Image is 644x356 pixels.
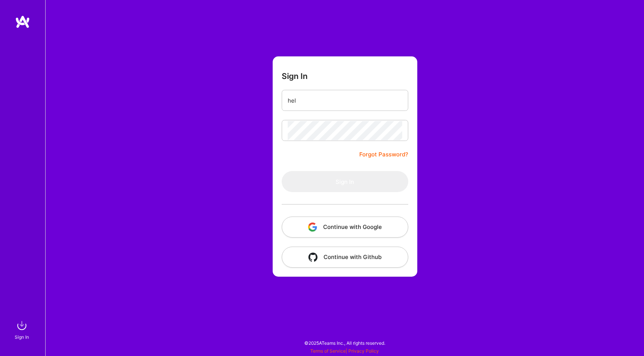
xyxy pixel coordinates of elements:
[288,91,402,110] input: Email...
[282,171,408,192] button: Sign In
[15,333,29,341] div: Sign In
[16,318,29,341] a: sign inSign In
[359,150,408,159] a: Forgot Password?
[282,71,308,81] h3: Sign In
[282,217,408,238] button: Continue with Google
[310,348,346,354] a: Terms of Service
[308,253,317,262] img: icon
[45,333,644,352] div: © 2025 ATeams Inc., All rights reserved.
[348,348,379,354] a: Privacy Policy
[15,15,30,29] img: logo
[310,348,379,354] span: |
[308,223,317,232] img: icon
[282,247,408,268] button: Continue with Github
[14,318,29,333] img: sign in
